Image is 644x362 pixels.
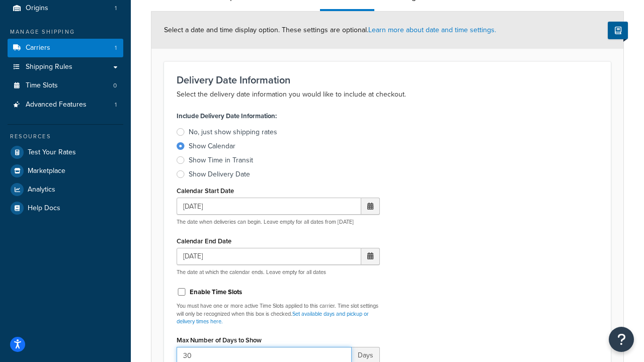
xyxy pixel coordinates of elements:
button: Open Resource Center [609,327,634,352]
li: Advanced Features [8,96,123,114]
div: Resources [8,132,123,141]
p: The date when deliveries can begin. Leave empty for all dates from [DATE] [177,218,380,226]
a: Time Slots0 [8,76,123,95]
span: Carriers [26,44,50,52]
a: Test Your Rates [8,143,123,161]
a: Set available days and pickup or delivery times here. [177,310,369,325]
span: Origins [26,4,48,13]
span: Test Your Rates [28,148,76,157]
p: Select the delivery date information you would like to include at checkout. [177,88,598,101]
label: Calendar End Date [177,237,231,245]
span: 1 [115,101,117,109]
h3: Delivery Date Information [177,74,598,85]
label: Include Delivery Date Information: [177,109,277,123]
span: 1 [115,44,117,52]
span: Time Slots [26,81,58,90]
span: Shipping Rules [26,63,72,71]
span: Analytics [28,186,55,194]
span: Marketplace [28,167,65,175]
a: Analytics [8,180,123,199]
span: Advanced Features [26,101,87,109]
a: Carriers1 [8,39,123,57]
label: Max Number of Days to Show [177,336,262,344]
button: Show Help Docs [608,22,628,39]
span: Select a date and time display option. These settings are optional. [164,25,496,35]
span: 1 [115,4,117,13]
span: Help Docs [28,204,60,213]
a: Marketplace [8,162,123,180]
a: Help Docs [8,199,123,217]
div: Show Delivery Date [189,169,250,179]
span: 0 [113,81,117,90]
div: Show Calendar [189,141,235,151]
div: Manage Shipping [8,28,123,36]
a: Shipping Rules [8,58,123,76]
a: Learn more about date and time settings. [368,25,496,35]
li: Time Slots [8,76,123,95]
label: Calendar Start Date [177,187,234,195]
a: Advanced Features1 [8,96,123,114]
p: The date at which the calendar ends. Leave empty for all dates [177,268,380,276]
div: No, just show shipping rates [189,127,277,137]
p: You must have one or more active Time Slots applied to this carrier. Time slot settings will only... [177,302,380,325]
div: Show Time in Transit [189,155,253,165]
li: Carriers [8,39,123,57]
label: Enable Time Slots [190,288,242,297]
